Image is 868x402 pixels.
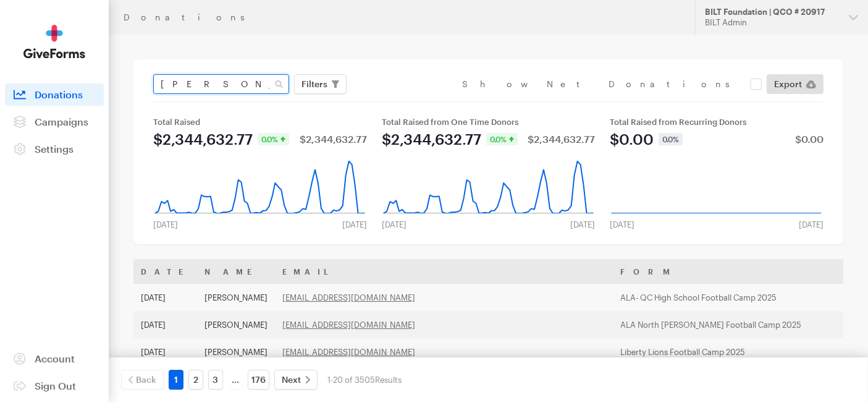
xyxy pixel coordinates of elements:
div: $0.00 [610,132,654,147]
a: [EMAIL_ADDRESS][DOMAIN_NAME] [282,347,415,357]
div: $2,344,632.77 [382,132,481,147]
div: Total Raised from Recurring Donors [610,117,824,127]
a: Account [5,348,104,370]
td: [PERSON_NAME] [197,311,275,338]
button: Filters [294,74,347,94]
td: [DATE] [133,284,197,311]
td: [DATE] [133,311,197,338]
a: [EMAIL_ADDRESS][DOMAIN_NAME] [282,293,415,302]
div: [DATE] [791,220,831,229]
th: Email [275,259,613,284]
a: Campaigns [5,111,104,133]
td: [DATE] [133,338,197,366]
a: Settings [5,138,104,160]
div: [DATE] [563,220,602,229]
div: 0.0% [258,133,289,145]
span: Settings [35,143,74,155]
span: Account [35,353,75,364]
a: 176 [248,370,269,390]
div: $2,344,632.77 [528,134,595,144]
th: Name [197,259,275,284]
div: Total Raised [153,117,367,127]
span: Next [282,372,301,387]
div: Total Raised from One Time Donors [382,117,596,127]
div: $2,344,632.77 [153,132,253,147]
span: Filters [301,77,327,92]
th: Form [613,259,848,284]
span: Campaigns [35,116,88,127]
div: $2,344,632.77 [300,134,367,144]
td: [PERSON_NAME] [197,338,275,366]
a: Donations [5,83,104,106]
input: Search Name & Email [153,74,289,94]
div: 0.0% [659,133,683,145]
div: [DATE] [335,220,374,229]
a: Export [767,74,824,94]
span: Export [774,77,802,92]
div: 1-20 of 3505 [327,370,402,390]
div: BILT Admin [705,17,839,28]
a: 3 [208,370,223,390]
div: BILT Foundation | QCO # 20917 [705,7,839,17]
td: Liberty Lions Football Camp 2025 [613,338,848,366]
div: [DATE] [602,220,642,229]
div: 0.0% [486,133,518,145]
a: Sign Out [5,375,104,397]
span: Sign Out [35,380,76,391]
a: 2 [188,370,203,390]
td: ALA- QC High School Football Camp 2025 [613,284,848,311]
td: [PERSON_NAME] [197,284,275,311]
span: Donations [35,88,83,100]
div: [DATE] [146,220,185,229]
td: ALA North [PERSON_NAME] Football Camp 2025 [613,311,848,338]
span: Results [375,375,402,385]
div: $0.00 [795,134,824,144]
a: Next [274,370,318,390]
div: [DATE] [374,220,414,229]
img: GiveForms [23,25,85,59]
a: [EMAIL_ADDRESS][DOMAIN_NAME] [282,320,415,330]
th: Date [133,259,197,284]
